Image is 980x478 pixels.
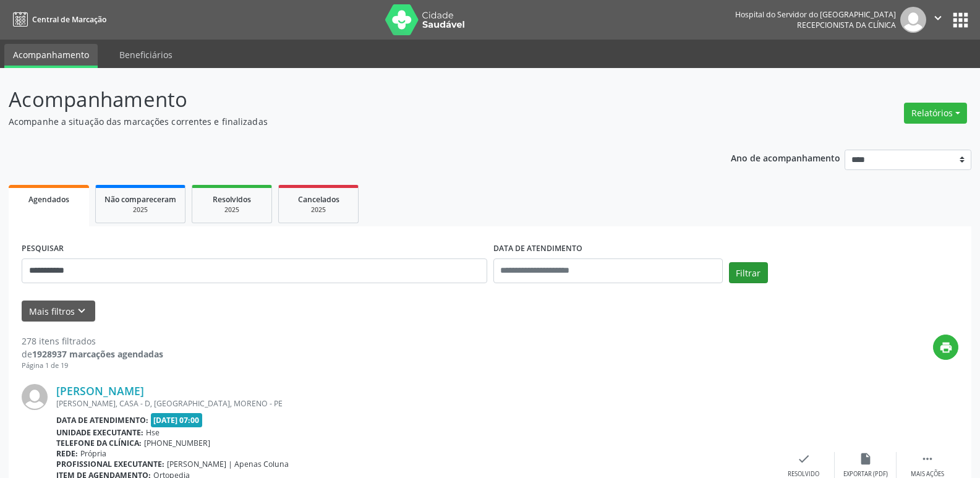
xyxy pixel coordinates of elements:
i: check [797,452,811,466]
span: Cancelados [298,194,339,205]
strong: 1928937 marcações agendadas [32,348,163,360]
p: Acompanhe a situação das marcações correntes e finalizadas [9,115,683,128]
span: Hse [146,427,160,438]
button:  [926,7,950,33]
div: 2025 [288,205,349,215]
button: Relatórios [904,103,967,124]
button: Mais filtroskeyboard_arrow_down [22,301,95,322]
a: Acompanhamento [4,44,98,68]
a: Central de Marcação [9,9,106,30]
a: [PERSON_NAME] [56,384,144,398]
b: Profissional executante: [56,459,164,469]
button: Filtrar [729,262,768,283]
p: Ano de acompanhamento [731,150,840,165]
button: apps [950,9,971,31]
a: Beneficiários [111,44,181,66]
button: print [933,335,958,360]
span: Central de Marcação [32,14,106,25]
p: Acompanhamento [9,84,683,115]
i:  [931,11,945,25]
label: PESQUISAR [22,239,64,258]
label: DATA DE ATENDIMENTO [493,239,582,258]
b: Unidade executante: [56,427,143,438]
div: de [22,348,163,361]
i:  [921,452,934,466]
span: Não compareceram [104,194,176,205]
div: [PERSON_NAME], CASA - D, [GEOGRAPHIC_DATA], MORENO - PE [56,398,773,409]
span: [PHONE_NUMBER] [144,438,210,448]
i: insert_drive_file [859,452,872,466]
b: Telefone da clínica: [56,438,142,448]
i: keyboard_arrow_down [75,304,88,318]
img: img [22,384,48,410]
b: Rede: [56,448,78,459]
span: [PERSON_NAME] | Apenas Coluna [167,459,289,469]
img: img [900,7,926,33]
i: print [939,341,953,354]
div: 278 itens filtrados [22,335,163,348]
span: Própria [80,448,106,459]
div: 2025 [201,205,263,215]
span: Agendados [28,194,69,205]
div: Hospital do Servidor do [GEOGRAPHIC_DATA] [735,9,896,20]
span: Recepcionista da clínica [797,20,896,30]
b: Data de atendimento: [56,415,148,425]
span: Resolvidos [213,194,251,205]
div: 2025 [104,205,176,215]
div: Página 1 de 19 [22,361,163,371]
span: [DATE] 07:00 [151,413,203,427]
